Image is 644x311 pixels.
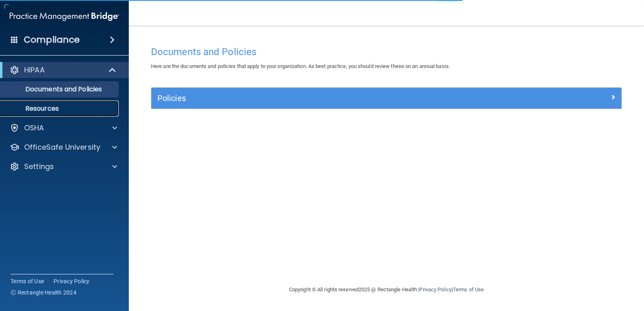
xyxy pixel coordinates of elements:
p: Settings [24,162,54,171]
p: Resources [5,105,115,113]
h5: Policies [157,94,498,103]
a: OSHA [10,123,117,133]
a: Policies [157,92,615,105]
a: Terms of Use [10,277,44,285]
a: Privacy Policy [54,277,90,285]
span: Ⓒ Rectangle Health 2024 [10,288,76,297]
h4: Compliance [24,34,80,45]
img: PMB logo [10,8,119,25]
p: HIPAA [24,65,45,75]
a: Privacy Policy [419,286,451,292]
a: Terms of Use [453,286,484,292]
p: Documents and Policies [5,85,115,93]
a: HIPAA [10,65,117,75]
div: Copyright © All rights reserved 2025 @ Rectangle Health | | [239,277,533,303]
a: OfficeSafe University [10,142,117,152]
a: Settings [10,162,117,171]
h4: Documents and Policies [151,47,622,57]
p: OSHA [24,123,44,133]
span: Here are the documents and policies that apply to your organization. As best practice, you should... [151,63,450,69]
p: OfficeSafe University [24,142,100,152]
